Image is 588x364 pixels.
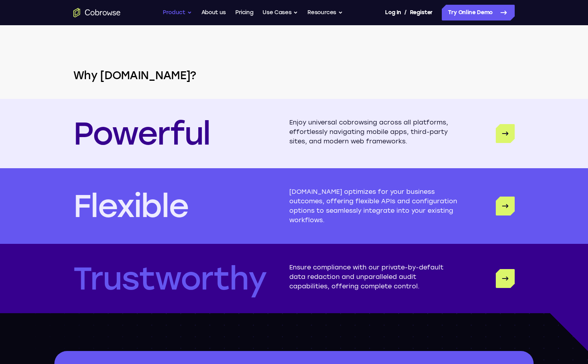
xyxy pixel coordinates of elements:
[496,124,515,143] a: Powerful
[307,5,343,20] button: Resources
[496,269,515,288] a: Trustworthy
[73,118,210,149] p: Powerful
[442,5,515,20] a: Try Online Demo
[201,5,226,20] a: About us
[289,263,458,294] p: Ensure compliance with our private-by-default data redaction and unparalleled audit capabilities,...
[385,5,401,20] a: Log In
[42,67,546,83] h2: Why [DOMAIN_NAME]?
[73,8,121,17] a: Go to the home page
[262,5,298,20] button: Use Cases
[73,263,266,294] p: Trustworthy
[404,8,407,17] span: /
[496,197,515,215] a: Flexible
[289,118,458,149] p: Enjoy universal cobrowsing across all platforms, effortlessly navigating mobile apps, third-party...
[163,5,192,20] button: Product
[410,5,433,20] a: Register
[73,190,188,222] p: Flexible
[235,5,253,20] a: Pricing
[289,187,458,225] p: [DOMAIN_NAME] optimizes for your business outcomes, offering flexible APIs and configuration opti...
